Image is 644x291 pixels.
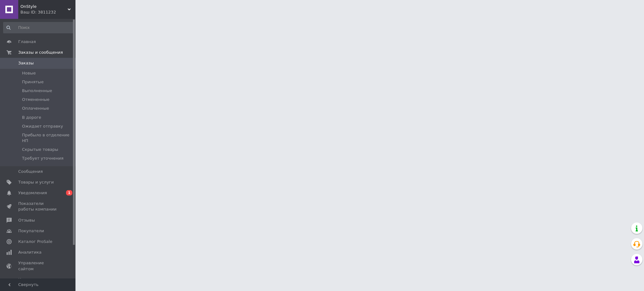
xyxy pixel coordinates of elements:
[18,277,58,288] span: Кошелек компании
[20,9,75,15] div: Ваш ID: 3811232
[22,156,64,161] span: Требует уточнения
[18,239,52,244] span: Каталог ProSale
[18,50,63,55] span: Заказы и сообщения
[66,190,72,195] span: 1
[22,106,49,111] span: Оплаченные
[18,201,58,212] span: Показатели работы компании
[18,260,58,272] span: Управление сайтом
[18,179,54,185] span: Товары и услуги
[18,39,36,45] span: Главная
[3,22,74,33] input: Поиск
[20,4,68,9] span: OnStyle
[22,79,44,85] span: Принятые
[22,70,36,76] span: Новые
[22,147,58,152] span: Скрытые товары
[18,190,47,196] span: Уведомления
[22,124,63,129] span: Ожидает отправку
[18,169,43,174] span: Сообщения
[22,97,49,102] span: Отмененные
[18,228,44,234] span: Покупатели
[22,115,41,120] span: В дороге
[22,88,52,94] span: Выполненные
[22,132,73,144] span: Прибыло в отделение НП
[18,217,35,223] span: Отзывы
[18,60,34,66] span: Заказы
[18,250,42,255] span: Аналитика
